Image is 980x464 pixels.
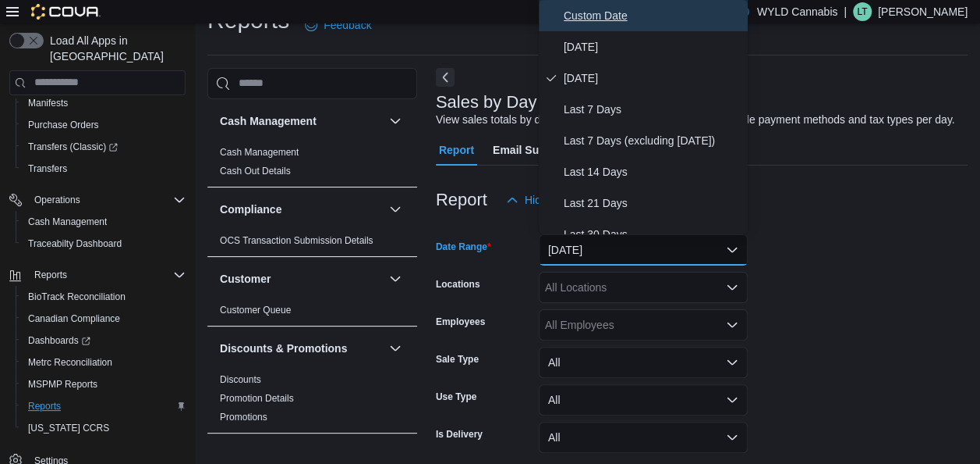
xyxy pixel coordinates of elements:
span: Manifests [28,97,68,109]
a: Cash Out Details [220,166,291,177]
a: Canadian Compliance [22,309,126,328]
span: Reports [22,397,186,416]
h3: Sales by Day [436,93,537,112]
span: Metrc Reconciliation [22,353,186,372]
span: Email Subscription [493,134,592,166]
span: [DATE] [564,69,741,87]
span: Load All Apps in [GEOGRAPHIC_DATA] [44,33,186,64]
span: Reports [28,266,186,284]
span: MSPMP Reports [28,378,97,391]
span: Last 7 Days (excluding [DATE]) [564,131,741,150]
span: Discounts [220,373,261,386]
span: Last 14 Days [564,162,741,181]
span: Transfers (Classic) [22,137,186,156]
label: Use Type [436,391,476,403]
button: All [539,384,748,416]
a: Feedback [299,9,377,41]
span: Canadian Compliance [28,312,120,325]
button: BioTrack Reconciliation [16,286,192,308]
button: Open list of options [726,281,738,294]
a: Customer Queue [220,305,291,316]
button: Hide Parameters [500,184,613,216]
a: Discounts [220,374,261,385]
button: All [539,347,748,378]
img: Cova [31,4,101,20]
span: MSPMP Reports [22,375,186,394]
span: LT [857,2,867,21]
span: Canadian Compliance [22,309,186,328]
h3: Customer [220,271,271,287]
h3: Report [436,191,487,209]
button: Cash Management [386,112,405,130]
span: BioTrack Reconciliation [28,291,126,303]
button: MSPMP Reports [16,373,192,395]
div: Compliance [207,231,417,256]
label: Employees [436,316,485,328]
button: Traceabilty Dashboard [16,233,192,255]
span: BioTrack Reconciliation [22,287,186,306]
button: Operations [3,189,192,211]
span: Cash Management [22,212,186,231]
a: Dashboards [22,331,97,350]
button: Reports [3,264,192,286]
span: Dashboards [22,331,186,350]
button: All [539,422,748,453]
span: [DATE] [564,37,741,56]
h3: Cash Management [220,113,317,129]
button: Canadian Compliance [16,308,192,330]
span: Last 30 Days [564,225,741,244]
button: Open list of options [726,319,738,331]
label: Is Delivery [436,428,483,441]
span: Traceabilty Dashboard [28,237,122,250]
a: BioTrack Reconciliation [22,287,132,306]
span: Dashboards [28,334,90,347]
span: Customer Queue [220,304,291,316]
button: Customer [220,271,383,287]
div: View sales totals by day for a specified date range. Details include payment methods and tax type... [436,112,955,128]
a: Dashboards [16,330,192,352]
span: Purchase Orders [28,119,99,131]
span: Reports [28,400,61,412]
a: Transfers [22,159,73,178]
span: Last 7 Days [564,100,741,119]
a: Cash Management [220,147,299,158]
button: Compliance [220,202,383,217]
span: Transfers (Classic) [28,141,118,153]
button: Next [436,68,455,87]
span: Operations [28,191,186,209]
span: Hide Parameters [525,192,607,208]
a: Cash Management [22,212,113,231]
a: Transfers (Classic) [16,136,192,158]
span: Cash Management [220,146,299,159]
button: Transfers [16,158,192,180]
span: Operations [34,194,80,206]
a: Transfers (Classic) [22,137,124,156]
span: Feedback [324,17,371,33]
span: Transfers [22,159,186,178]
span: Last 21 Days [564,194,741,212]
button: Discounts & Promotions [386,339,405,358]
span: Report [439,134,474,166]
span: Promotion Details [220,392,294,405]
button: Compliance [386,200,405,219]
span: Washington CCRS [22,419,186,437]
p: [PERSON_NAME] [878,2,968,21]
button: Cash Management [220,113,383,129]
div: Lucas Todd [853,2,872,21]
a: Purchase Orders [22,116,105,134]
span: Reports [34,269,67,281]
span: [US_STATE] CCRS [28,422,109,434]
button: Operations [28,191,87,209]
span: Cash Out Details [220,165,291,177]
button: [DATE] [539,234,748,266]
a: Reports [22,397,67,416]
span: Manifests [22,94,186,112]
a: Promotions [220,412,267,423]
button: Customer [386,269,405,288]
h3: Compliance [220,202,281,217]
h3: Discounts & Promotions [220,341,347,356]
span: Cash Management [28,216,107,228]
button: Cash Management [16,211,192,233]
a: [US_STATE] CCRS [22,419,115,437]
